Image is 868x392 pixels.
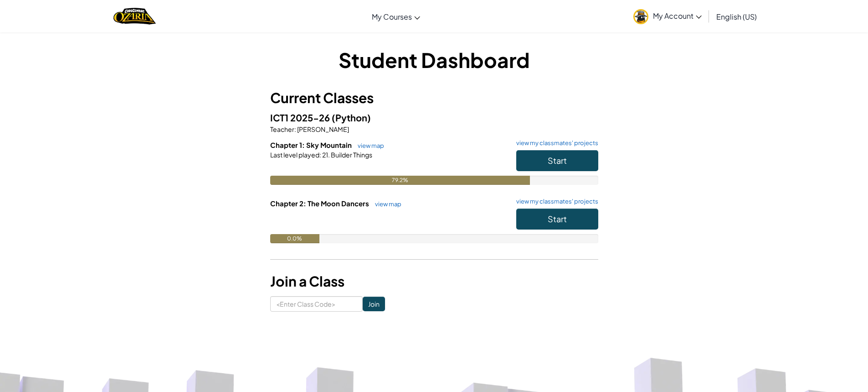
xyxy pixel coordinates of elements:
[512,199,598,204] a: view my classmates' projects
[321,151,330,159] span: 21.
[270,141,353,149] span: Chapter 1: Sky Mountain
[367,4,425,29] a: My Courses
[270,176,530,185] div: 79.2%
[516,150,598,171] button: Start
[113,7,156,26] a: Ozaria by CodeCombat logo
[294,125,296,133] span: :
[113,7,156,26] img: Home
[629,2,706,31] a: My Account
[270,88,598,108] h3: Current Classes
[270,296,363,312] input: <Enter Class Code>
[712,4,761,29] a: English (US)
[270,112,332,123] span: ICT1 2025-26
[330,151,372,159] span: Builder Things
[516,209,598,230] button: Start
[270,125,294,133] span: Teacher
[270,271,598,292] h3: Join a Class
[363,297,385,311] input: Join
[270,199,370,208] span: Chapter 2: The Moon Dancers
[270,46,598,74] h1: Student Dashboard
[319,151,321,159] span: :
[296,125,349,133] span: [PERSON_NAME]
[716,12,757,21] span: English (US)
[270,234,319,243] div: 0.0%
[353,142,384,149] a: view map
[548,155,567,166] span: Start
[512,140,598,146] a: view my classmates' projects
[370,200,401,208] a: view map
[633,9,648,24] img: avatar
[548,214,567,224] span: Start
[653,11,702,21] span: My Account
[270,151,319,159] span: Last level played
[372,12,412,21] span: My Courses
[332,112,371,123] span: (Python)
